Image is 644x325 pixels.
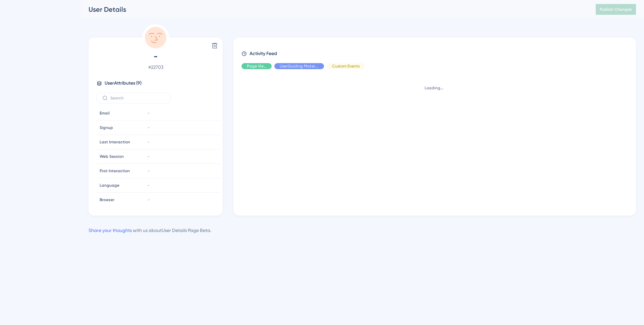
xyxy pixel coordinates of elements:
[148,125,150,130] span: -
[100,110,110,116] span: Email
[148,168,150,174] span: -
[105,79,142,87] span: User Attributes ( 9 )
[100,154,124,159] span: Web Session
[97,51,215,62] span: -
[97,63,215,71] span: # 22703
[600,7,632,12] span: Publish Changes
[110,96,165,100] input: Search
[148,154,150,159] span: -
[89,5,579,14] div: User Details
[332,63,360,69] span: Custom Events
[596,4,636,15] button: Publish Changes
[89,228,132,233] a: Share your thoughts
[148,183,150,188] span: -
[247,63,266,69] span: Page View
[241,85,627,91] div: Loading...
[148,139,150,145] span: -
[100,168,130,174] span: First Interaction
[148,197,150,202] span: -
[148,110,150,116] span: -
[100,139,130,145] span: Last Interaction
[100,197,114,202] span: Browser
[89,226,211,234] div: with us about User Details Page Beta .
[280,63,319,69] span: UserGuiding Material
[100,125,113,130] span: Signup
[100,183,119,188] span: Language
[250,50,277,58] span: Activity Feed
